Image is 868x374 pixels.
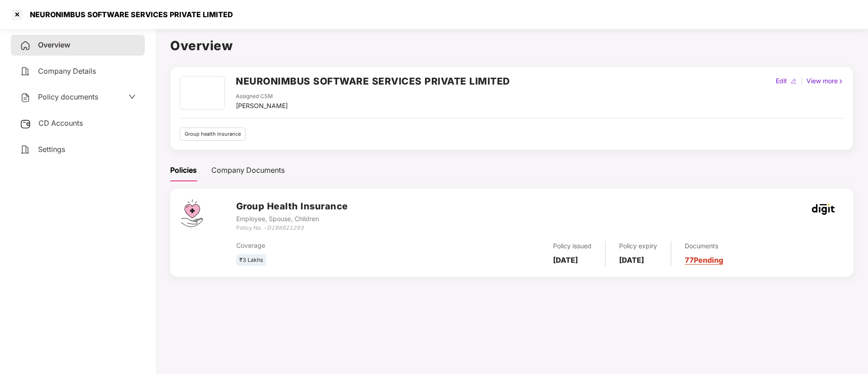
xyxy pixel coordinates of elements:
span: Overview [38,40,70,49]
div: ₹3 Lakhs [236,254,266,266]
b: [DATE] [619,256,644,265]
div: Group health insurance [180,128,246,141]
div: | [799,76,805,86]
div: Coverage [236,241,439,251]
h3: Group Health Insurance [236,199,348,213]
img: editIcon [791,78,797,85]
h1: Overview [170,36,854,56]
div: Assigned CSM [236,92,288,101]
div: Documents [685,241,723,251]
div: [PERSON_NAME] [236,101,288,111]
div: View more [805,76,846,86]
div: Policies [170,165,197,176]
img: svg+xml;base64,PHN2ZyB4bWxucz0iaHR0cDovL3d3dy53My5vcmcvMjAwMC9zdmciIHdpZHRoPSI0Ny43MTQiIGhlaWdodD... [181,199,203,227]
img: svg+xml;base64,PHN2ZyB4bWxucz0iaHR0cDovL3d3dy53My5vcmcvMjAwMC9zdmciIHdpZHRoPSIyNCIgaGVpZ2h0PSIyNC... [20,92,31,103]
div: Company Documents [211,165,285,176]
img: svg+xml;base64,PHN2ZyB4bWxucz0iaHR0cDovL3d3dy53My5vcmcvMjAwMC9zdmciIHdpZHRoPSIyNCIgaGVpZ2h0PSIyNC... [20,40,31,51]
span: CD Accounts [38,118,83,128]
div: NEURONIMBUS SOFTWARE SERVICES PRIVATE LIMITED [24,10,233,19]
div: Policy issued [553,241,591,251]
b: [DATE] [553,256,578,265]
img: godigit.png [812,204,835,215]
span: Company Details [38,66,96,76]
img: rightIcon [838,78,844,85]
div: Edit [774,76,789,86]
span: Policy documents [38,92,98,101]
a: 77 Pending [685,256,723,265]
div: Policy expiry [619,241,657,251]
i: D198921293 [267,224,304,231]
img: svg+xml;base64,PHN2ZyB3aWR0aD0iMjUiIGhlaWdodD0iMjQiIHZpZXdCb3g9IjAgMCAyNSAyNCIgZmlsbD0ibm9uZSIgeG... [20,118,31,129]
img: svg+xml;base64,PHN2ZyB4bWxucz0iaHR0cDovL3d3dy53My5vcmcvMjAwMC9zdmciIHdpZHRoPSIyNCIgaGVpZ2h0PSIyNC... [20,144,31,155]
img: svg+xml;base64,PHN2ZyB4bWxucz0iaHR0cDovL3d3dy53My5vcmcvMjAwMC9zdmciIHdpZHRoPSIyNCIgaGVpZ2h0PSIyNC... [20,66,31,77]
div: Employee, Spouse, Children [236,214,348,224]
div: Policy No. - [236,224,348,232]
h2: NEURONIMBUS SOFTWARE SERVICES PRIVATE LIMITED [236,74,510,89]
span: Settings [38,145,65,154]
span: down [129,93,136,100]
